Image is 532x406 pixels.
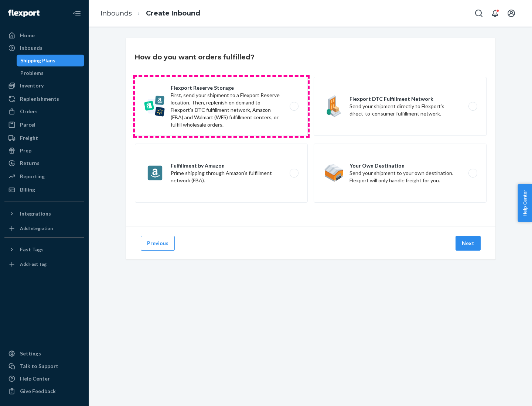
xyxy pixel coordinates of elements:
div: Add Integration [20,225,53,231]
div: Inventory [20,82,44,89]
div: Integrations [20,210,51,217]
a: Add Integration [4,223,84,234]
img: Flexport logo [8,10,40,17]
a: Problems [17,67,85,79]
div: Parcel [20,121,35,128]
button: Fast Tags [4,244,84,255]
div: Problems [20,69,44,77]
div: Billing [20,186,35,193]
a: Talk to Support [4,360,84,372]
a: Orders [4,106,84,117]
div: Inbounds [20,44,42,52]
a: Inbounds [4,42,84,54]
a: Inventory [4,80,84,92]
a: Billing [4,184,84,196]
div: Orders [20,108,38,115]
button: Close Navigation [69,6,84,21]
div: Returns [20,159,40,167]
div: Fast Tags [20,246,44,253]
a: Inbounds [100,9,132,17]
a: Freight [4,132,84,144]
button: Open account menu [504,6,519,21]
div: Talk to Support [20,362,58,370]
div: Home [20,32,35,39]
a: Help Center [4,373,84,385]
ol: breadcrumbs [95,3,206,24]
button: Open Search Box [471,6,486,21]
a: Prep [4,145,84,156]
div: Prep [20,147,31,154]
a: Create Inbound [146,9,200,17]
button: Next [456,236,481,251]
a: Shipping Plans [17,55,85,66]
div: Give Feedback [20,388,56,395]
button: Help Center [518,184,532,222]
button: Previous [141,236,175,251]
div: Help Center [20,375,50,382]
div: Freight [20,134,38,142]
div: Shipping Plans [20,57,55,64]
div: Reporting [20,173,45,180]
div: Add Fast Tag [20,261,47,267]
button: Open notifications [488,6,502,21]
a: Settings [4,348,84,359]
a: Reporting [4,171,84,182]
h3: How do you want orders fulfilled? [135,52,255,62]
button: Integrations [4,208,84,220]
a: Add Fast Tag [4,258,84,270]
a: Home [4,30,84,41]
button: Give Feedback [4,385,84,397]
a: Parcel [4,119,84,131]
a: Replenishments [4,93,84,105]
div: Replenishments [20,95,59,103]
div: Settings [20,350,41,357]
a: Returns [4,157,84,169]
